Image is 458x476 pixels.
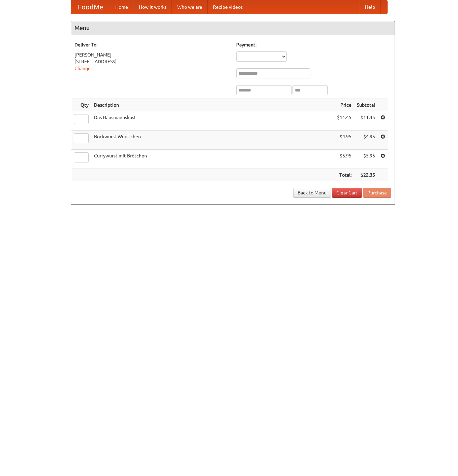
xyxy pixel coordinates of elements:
[363,188,391,198] button: Purchase
[354,111,378,131] td: $11.45
[91,150,334,169] td: Currywurst mit Brötchen
[71,99,91,111] th: Qty
[74,66,91,71] a: Change
[71,0,110,14] a: FoodMe
[71,21,395,35] h4: Menu
[74,58,230,65] div: [STREET_ADDRESS]
[334,169,354,181] th: Total:
[74,51,230,58] div: [PERSON_NAME]
[334,150,354,169] td: $5.95
[334,99,354,111] th: Price
[74,41,230,48] h5: Deliver To:
[354,99,378,111] th: Subtotal
[91,131,334,150] td: Bockwurst Würstchen
[334,131,354,150] td: $4.95
[133,0,172,14] a: How it works
[293,188,331,198] a: Back to Menu
[91,99,334,111] th: Description
[91,111,334,131] td: Das Hausmannskost
[334,111,354,131] td: $11.45
[354,150,378,169] td: $5.95
[208,0,248,14] a: Recipe videos
[172,0,208,14] a: Who we are
[354,131,378,150] td: $4.95
[236,41,391,48] h5: Payment:
[354,169,378,181] th: $22.35
[110,0,133,14] a: Home
[360,0,380,14] a: Help
[332,188,362,198] a: Clear Cart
